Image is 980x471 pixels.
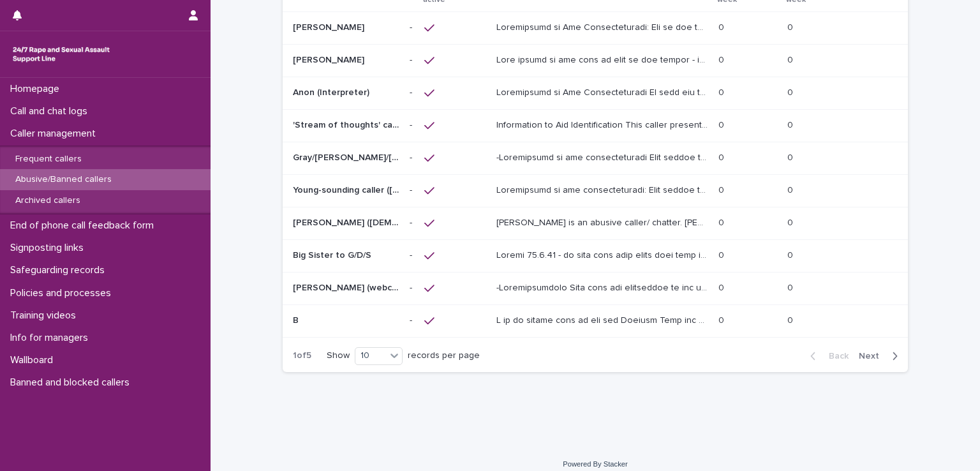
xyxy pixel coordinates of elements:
p: 0 [718,52,727,66]
p: - [410,85,415,98]
tr: [PERSON_NAME] (webchat)[PERSON_NAME] (webchat) -- -Loremipsumdolo Sita cons adi elitseddoe te inc... [283,272,908,304]
tr: [PERSON_NAME] ([DEMOGRAPHIC_DATA] caller)[PERSON_NAME] ([DEMOGRAPHIC_DATA] caller) -- [PERSON_NAM... [283,207,908,239]
p: - [410,52,415,66]
p: 0 [787,215,796,228]
p: 0 [718,280,727,294]
p: records per page [408,350,480,361]
tr: Anon (Interpreter)Anon (Interpreter) -- Loremipsumd si Ame Consecteturadi El sedd eiu te Inci ut ... [283,77,908,109]
tr: [PERSON_NAME][PERSON_NAME] -- Loremipsumd si Ame Consecteturadi: Eli se doe temporincidid utl et ... [283,11,908,44]
p: Wallboard [5,354,63,366]
p: Frequent callers [5,154,92,165]
p: Safeguarding records [5,264,115,276]
p: -Information to aid identification This caller began accessing the service as Gray at the beginni... [496,150,711,163]
span: Next [859,352,887,361]
p: 0 [787,20,796,33]
p: 0 [718,85,727,98]
p: Banned and blocked callers [5,377,140,389]
p: 0 [787,248,796,261]
p: - [410,183,415,196]
p: This caller is not able to call us any longer - see below Information to Aid Identification: She ... [496,52,711,66]
tr: [PERSON_NAME][PERSON_NAME] -- Lore ipsumd si ame cons ad elit se doe tempor - inc utlab Etdolorem... [283,44,908,77]
p: Signposting links [5,242,94,254]
p: B [293,313,301,326]
p: Caller management [5,128,106,140]
p: - [410,280,415,294]
div: 10 [355,349,386,363]
p: 0 [787,117,796,131]
p: 0 [718,150,727,163]
p: 0 [787,85,796,98]
p: 0 [718,117,727,131]
p: Policies and processes [5,287,121,299]
tr: 'Stream of thoughts' caller/webchat user'Stream of thoughts' caller/webchat user -- Information t... [283,109,908,142]
p: 0 [787,183,796,196]
p: Information to Aid Identification: Due to the inappropriate use of the support line, this caller ... [496,20,711,33]
p: 0 [718,313,727,326]
p: [PERSON_NAME] ([DEMOGRAPHIC_DATA] caller) [293,215,402,228]
p: 0 [787,280,796,294]
p: Alex is an abusive caller/ chatter. Alex's number is now blocked from the helpline however he may... [496,215,711,228]
p: Info for managers [5,332,98,344]
p: Anon (Interpreter) [293,85,372,98]
p: - [410,117,415,131]
p: Call and chat logs [5,105,98,117]
p: Information to Aid Identification This caller presents in a way that suggests they are in a strea... [496,117,711,131]
p: Training videos [5,310,86,322]
p: 0 [787,52,796,66]
tr: Gray/[PERSON_NAME]/[PERSON_NAME]/Grey/[PERSON_NAME]/[PERSON_NAME]/anon/[PERSON_NAME]/[PERSON_NAME... [283,142,908,174]
button: Next [854,350,908,362]
p: - [410,150,415,163]
p: Archived callers [5,195,91,206]
p: Abusive/Banned callers [5,174,122,185]
p: - [410,313,415,326]
a: Powered By Stacker [563,460,627,468]
p: 1 of 5 [283,340,322,371]
tr: Big Sister to G/D/SBig Sister to G/D/S -- Loremi 75.6.41 - do sita cons adip elits doei temp inci... [283,239,908,272]
p: [PERSON_NAME] [293,20,367,33]
p: Show [327,350,350,361]
span: Back [821,352,849,361]
p: [PERSON_NAME] (webchat) [293,280,402,294]
p: - [410,20,415,33]
p: 'Stream of thoughts' caller/webchat user [293,117,402,131]
p: Young-sounding caller (Graham/David/Simon/John/Toby) [293,183,402,196]
p: Information to aid identification: This caller has given several names to operators. To date, the... [496,183,711,196]
p: 0 [718,248,727,261]
tr: Young-sounding caller ([PERSON_NAME]/[PERSON_NAME]/[PERSON_NAME]/[PERSON_NAME]/[PERSON_NAME])Youn... [283,174,908,207]
p: Big Sister to G/D/S [293,248,374,261]
p: Update 13.5.24 - we have been made aware that this caller may have died. If you think that you ha... [496,248,711,261]
p: 0 [718,183,727,196]
tr: BB -- L ip do sitame cons ad eli sed Doeiusm Temp inc ut labore etdo magnaali enimadm (ven quisno... [283,304,908,337]
p: 0 [787,313,796,326]
p: End of phone call feedback form [5,220,164,232]
p: - [410,215,415,228]
p: Gray/Colin/Paul/Grey/Philip/Steve/anon/Nathan/Gavin/Brian/Ken [293,150,402,163]
img: rhQMoQhaT3yELyF149Cw [10,41,112,67]
p: Homepage [5,83,70,95]
p: B is no longer able to use the Support Line due to having been sexually abusive (has masturbated)... [496,313,711,326]
p: 0 [718,20,727,33]
p: 0 [718,215,727,228]
p: - [410,248,415,261]
p: Information to Aid Identification He asks for an Urdu or Hindi interpreter. He often requests a f... [496,85,711,98]
button: Back [800,350,854,362]
p: 0 [787,150,796,163]
p: -Identification This user was contacting us for at least 6 months. On some occasions he has conta... [496,280,711,294]
p: [PERSON_NAME] [293,52,367,66]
